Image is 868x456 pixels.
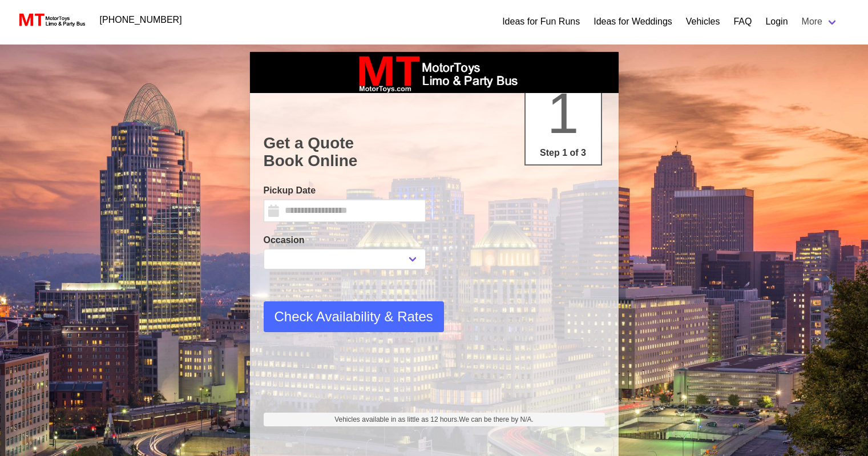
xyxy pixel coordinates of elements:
[530,146,596,160] p: Step 1 of 3
[16,12,86,28] img: MotorToys Logo
[795,10,845,33] a: More
[594,15,672,29] a: Ideas for Weddings
[459,415,534,423] span: We can be there by N/A.
[686,15,720,29] a: Vehicles
[765,15,788,29] a: Login
[93,9,189,31] a: [PHONE_NUMBER]
[547,81,579,145] span: 1
[733,15,752,29] a: FAQ
[264,184,426,197] label: Pickup Date
[349,52,520,93] img: box_logo_brand.jpeg
[274,306,433,327] span: Check Availability & Rates
[264,233,426,247] label: Occasion
[334,414,534,425] span: Vehicles available in as little as 12 hours.
[502,15,580,29] a: Ideas for Fun Runs
[264,301,444,332] button: Check Availability & Rates
[264,134,605,170] h1: Get a Quote Book Online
